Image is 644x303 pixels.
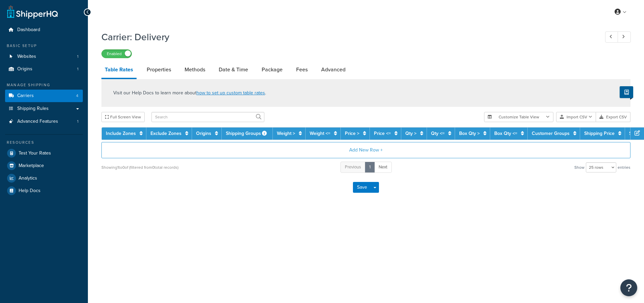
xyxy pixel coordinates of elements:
a: Properties [143,62,174,78]
span: entries [618,163,630,172]
span: Shipping Rules [17,106,49,112]
span: Websites [17,54,36,60]
a: Shipping Price [584,130,615,137]
span: 4 [76,93,78,99]
div: Showing 1 to 0 of (filtered from 0 total records) [101,163,178,172]
button: Show Help Docs [620,86,633,98]
span: Help Docs [19,188,41,194]
a: how to set up custom table rates [196,89,265,96]
a: Websites1 [5,50,83,63]
button: Customize Table View [484,112,553,122]
span: Show [574,163,585,172]
a: Help Docs [5,185,83,197]
input: Search [151,112,264,122]
a: Analytics [5,172,83,184]
div: Basic Setup [5,43,83,49]
button: Open Resource Center [620,279,637,296]
span: Dashboard [17,27,40,33]
a: Box Qty > [459,130,480,137]
a: Origins [196,130,211,137]
a: Advanced [318,62,349,78]
a: Dashboard [5,24,83,36]
a: Box Qty <= [494,130,517,137]
a: Price > [345,130,359,137]
a: Next [374,162,392,173]
a: Marketplace [5,160,83,172]
a: Previous Record [605,31,618,43]
a: Previous [340,162,365,173]
li: Carriers [5,90,83,102]
a: Shipping Rules [5,102,83,115]
span: Previous [345,164,361,170]
li: Origins [5,63,83,75]
button: Save [353,182,371,193]
button: Full Screen View [101,112,145,122]
a: Fees [293,62,311,78]
a: Weight <= [310,130,330,137]
li: Websites [5,50,83,63]
h1: Carrier: Delivery [101,30,593,44]
div: Resources [5,140,83,145]
span: Test Your Rates [19,150,51,156]
a: Qty <= [431,130,445,137]
a: Date & Time [215,62,252,78]
a: Customer Groups [532,130,570,137]
a: Include Zones [106,130,136,137]
button: Import CSV [556,112,596,122]
span: Origins [17,66,32,72]
a: 1 [365,162,375,173]
a: Package [258,62,286,78]
a: Methods [181,62,209,78]
span: 1 [77,54,78,60]
a: Carriers4 [5,90,83,102]
a: Qty > [405,130,416,137]
a: Weight > [277,130,295,137]
span: 1 [77,66,78,72]
span: Advanced Features [17,119,58,124]
div: Manage Shipping [5,82,83,88]
th: Shipping Groups [222,127,273,140]
button: Export CSV [596,112,630,122]
li: Advanced Features [5,115,83,128]
span: 1 [77,119,78,124]
a: Next Record [618,31,631,43]
a: Origins1 [5,63,83,75]
a: Price <= [374,130,391,137]
span: Next [379,164,387,170]
a: Table Rates [101,62,137,79]
span: Marketplace [19,163,44,169]
label: Enabled [102,50,132,58]
span: Carriers [17,93,34,99]
span: Analytics [19,176,37,181]
button: Add New Row + [101,142,630,158]
p: Visit our Help Docs to learn more about . [113,89,266,97]
a: Advanced Features1 [5,115,83,128]
a: Test Your Rates [5,147,83,159]
a: Exclude Zones [150,130,182,137]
